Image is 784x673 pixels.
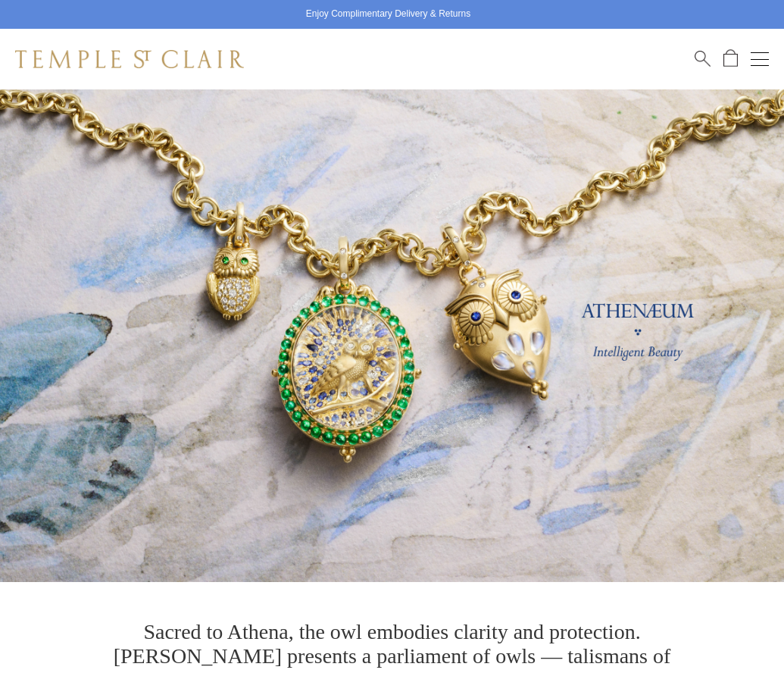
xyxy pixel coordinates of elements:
button: Open navigation [751,50,769,68]
a: Search [695,49,711,68]
img: Temple St. Clair [15,50,244,68]
p: Enjoy Complimentary Delivery & Returns [306,7,470,22]
a: Open Shopping Bag [723,49,738,68]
